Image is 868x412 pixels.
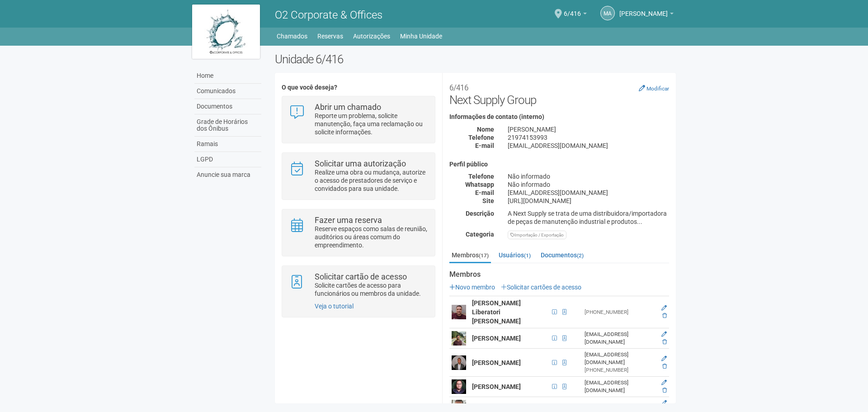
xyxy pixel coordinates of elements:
[466,210,494,217] strong: Descrição
[662,339,667,345] a: Excluir membro
[315,102,381,112] strong: Abrir um chamado
[449,270,669,279] strong: Membros
[560,382,569,392] span: Cartão de acesso ativo
[501,209,676,226] div: A Next Supply se trata de uma distribuidora/importadora de peças de manutenção industrial e produ...
[472,335,521,342] strong: [PERSON_NAME]
[662,363,667,369] a: Excluir membro
[482,197,494,204] strong: Site
[275,52,676,66] h2: Unidade 6/416
[538,248,586,262] a: Documentos(2)
[549,358,560,368] span: CPF 138.074.797-08
[475,189,494,196] strong: E-mail
[466,231,494,238] strong: Categoria
[501,172,676,180] div: Não informado
[289,216,428,249] a: Fazer uma reserva Reserve espaços como salas de reunião, auditórios ou áreas comum do empreendime...
[560,307,569,317] span: Cartão de acesso ativo
[501,125,676,133] div: [PERSON_NAME]
[452,355,466,370] img: user.png
[508,231,566,239] div: Importação / Exportação
[449,248,491,263] a: Membros(17)
[194,152,261,167] a: LGPD
[472,403,521,411] strong: [PERSON_NAME]
[194,114,261,137] a: Grade de Horários dos Ônibus
[315,215,382,225] strong: Fazer uma reserva
[400,30,442,43] a: Minha Unidade
[315,159,406,168] strong: Solicitar uma autorização
[315,281,428,298] p: Solicite cartões de acesso para funcionários ou membros da unidade.
[577,252,584,259] small: (2)
[317,30,343,43] a: Reservas
[501,142,676,150] div: [EMAIL_ADDRESS][DOMAIN_NAME]
[549,402,560,412] span: CPF 094.992.447-43
[549,382,560,392] span: CPF 181.805.027-75
[315,225,428,249] p: Reserve espaços como salas de reunião, auditórios ou áreas comum do empreendimento.
[472,383,521,390] strong: [PERSON_NAME]
[472,359,521,366] strong: [PERSON_NAME]
[289,103,428,136] a: Abrir um chamado Reporte um problema, solicite manutenção, faça uma reclamação ou solicite inform...
[289,273,428,298] a: Solicitar cartão de acesso Solicite cartões de acesso para funcionários ou membros da unidade.
[646,85,669,92] small: Modificar
[449,161,669,168] h4: Perfil público
[662,387,667,393] a: Excluir membro
[353,30,390,43] a: Autorizações
[560,333,569,343] span: Cartão de acesso ativo
[662,313,667,319] a: Excluir membro
[479,252,489,259] small: (17)
[194,167,261,182] a: Anuncie sua marca
[501,189,676,197] div: [EMAIL_ADDRESS][DOMAIN_NAME]
[449,284,495,291] a: Novo membro
[315,303,354,310] a: Veja o tutorial
[449,114,669,120] h4: Informações de contato (interno)
[585,366,655,374] div: [PHONE_NUMBER]
[585,379,655,394] div: [EMAIL_ADDRESS][DOMAIN_NAME]
[475,142,494,149] strong: E-mail
[564,1,581,17] span: 6/416
[585,331,655,346] div: [EMAIL_ADDRESS][DOMAIN_NAME]
[661,331,667,337] a: Editar membro
[289,160,428,193] a: Solicitar uma autorização Realize uma obra ou mudança, autorize o acesso de prestadores de serviç...
[619,1,668,17] span: Marco Antônio Castro
[585,308,655,316] div: [PHONE_NUMBER]
[315,272,407,281] strong: Solicitar cartão de acesso
[315,112,428,136] p: Reporte um problema, solicite manutenção, faça uma reclamação ou solicite informações.
[549,333,560,343] span: CPF 164.923.857-64
[560,402,569,412] span: Cartão de acesso ativo
[194,68,261,84] a: Home
[564,11,587,19] a: 6/416
[192,5,260,59] img: logo.jpg
[452,379,466,394] img: user.png
[501,284,581,291] a: Solicitar cartões de acesso
[452,331,466,346] img: user.png
[465,181,494,188] strong: Whatsapp
[194,84,261,99] a: Comunicados
[501,180,676,189] div: Não informado
[600,6,615,20] a: MA
[639,85,669,92] a: Modificar
[661,379,667,386] a: Editar membro
[585,403,655,411] div: [PHONE_NUMBER]
[468,173,494,180] strong: Telefone
[496,248,533,262] a: Usuários(1)
[194,99,261,114] a: Documentos
[452,305,466,319] img: user.png
[524,252,531,259] small: (1)
[661,400,667,406] a: Editar membro
[315,168,428,193] p: Realize uma obra ou mudança, autorize o acesso de prestadores de serviço e convidados para sua un...
[549,307,560,317] span: CPF 134.400.507-18
[277,30,307,43] a: Chamados
[472,299,521,325] strong: [PERSON_NAME] Liberatori [PERSON_NAME]
[661,355,667,362] a: Editar membro
[194,137,261,152] a: Ramais
[282,84,435,91] h4: O que você deseja?
[468,134,494,141] strong: Telefone
[449,83,468,92] small: 6/416
[619,11,674,19] a: [PERSON_NAME]
[501,133,676,142] div: 21974153993
[275,9,382,21] span: O2 Corporate & Offices
[585,351,655,366] div: [EMAIL_ADDRESS][DOMAIN_NAME]
[560,358,569,368] span: Cartão de acesso ativo
[449,80,669,107] h2: Next Supply Group
[501,197,676,205] div: [URL][DOMAIN_NAME]
[477,126,494,133] strong: Nome
[661,305,667,311] a: Editar membro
